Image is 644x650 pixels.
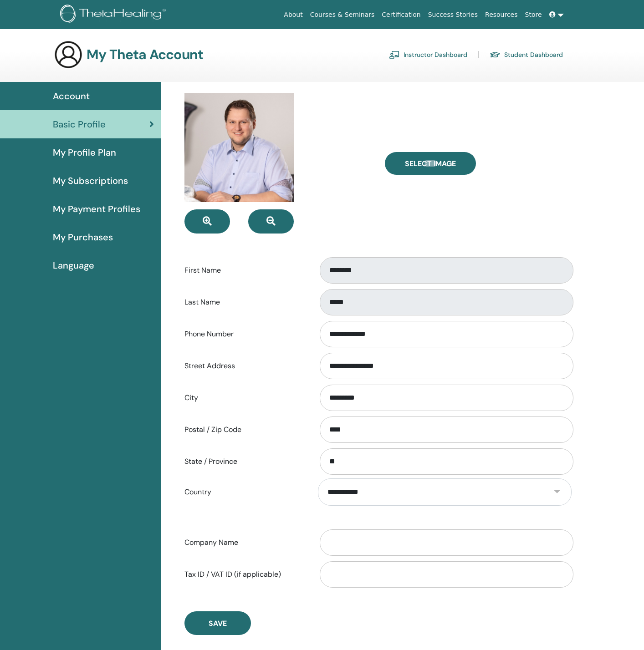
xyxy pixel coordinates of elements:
span: Account [53,89,90,103]
span: Select Image [405,159,456,168]
span: My Payment Profiles [53,202,140,216]
label: Postal / Zip Code [178,421,311,438]
label: First Name [178,262,311,279]
img: default.jpg [184,93,294,202]
img: graduation-cap.svg [490,51,501,59]
a: About [280,6,306,23]
a: Resources [481,6,521,23]
a: Instructor Dashboard [389,47,467,62]
img: logo.png [60,5,169,25]
button: Save [184,611,251,635]
label: Country [178,483,311,501]
img: generic-user-icon.jpg [54,40,83,69]
label: Phone Number [178,325,311,343]
label: Street Address [178,357,311,375]
span: My Profile Plan [53,146,116,159]
label: Company Name [178,534,311,551]
a: Success Stories [424,6,481,23]
img: chalkboard-teacher.svg [389,51,400,59]
label: Last Name [178,294,311,311]
a: Store [521,6,546,23]
span: My Subscriptions [53,174,128,188]
a: Courses & Seminars [307,6,378,23]
a: Certification [378,6,424,23]
label: Tax ID / VAT ID (if applicable) [178,566,311,583]
label: City [178,389,311,406]
span: Language [53,259,94,272]
input: Select Image [424,160,436,167]
label: State / Province [178,453,311,470]
a: Student Dashboard [490,47,563,62]
h3: My Theta Account [87,46,203,63]
span: Save [209,619,227,628]
span: My Purchases [53,230,113,244]
span: Basic Profile [53,117,106,131]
